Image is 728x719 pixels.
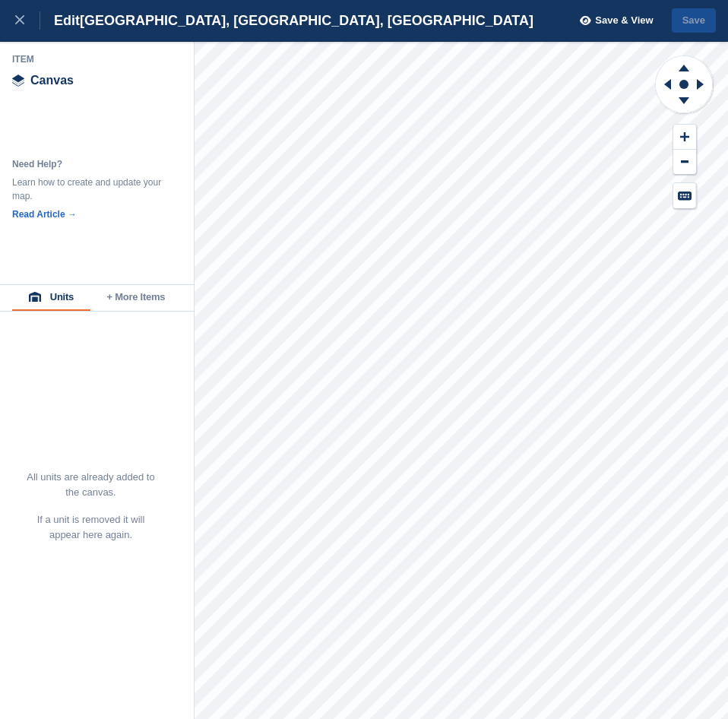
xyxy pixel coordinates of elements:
span: Save & View [595,13,653,28]
p: If a unit is removed it will appear here again. [26,512,156,543]
div: Item [12,53,182,65]
span: Canvas [30,74,74,87]
img: canvas-icn.9d1aba5b.svg [12,74,24,87]
button: Units [12,285,90,311]
button: + More Items [90,285,182,311]
a: Read Article → [12,209,77,220]
div: Edit [GEOGRAPHIC_DATA], [GEOGRAPHIC_DATA], [GEOGRAPHIC_DATA] [40,11,533,30]
button: Zoom In [673,125,696,150]
p: All units are already added to the canvas. [26,470,156,500]
button: Save [672,8,716,33]
button: Save & View [571,8,654,33]
div: Learn how to create and update your map. [12,176,164,203]
div: Need Help? [12,157,164,171]
button: Keyboard Shortcuts [673,183,696,208]
button: Zoom Out [673,150,696,175]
